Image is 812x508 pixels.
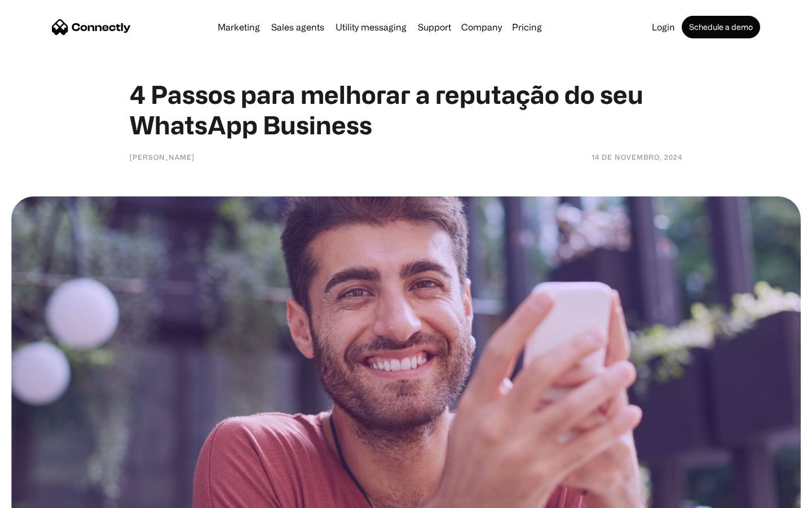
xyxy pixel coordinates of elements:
[267,23,329,32] a: Sales agents
[507,23,546,32] a: Pricing
[130,151,195,163] div: [PERSON_NAME]
[461,19,502,35] div: Company
[213,23,264,32] a: Marketing
[592,151,682,163] div: 14 de novembro, 2024
[682,16,760,38] a: Schedule a demo
[413,23,456,32] a: Support
[130,79,682,140] h1: 4 Passos para melhorar a reputação do seu WhatsApp Business
[647,23,679,32] a: Login
[23,488,68,504] ul: Language list
[331,23,411,32] a: Utility messaging
[11,488,68,504] aside: Language selected: English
